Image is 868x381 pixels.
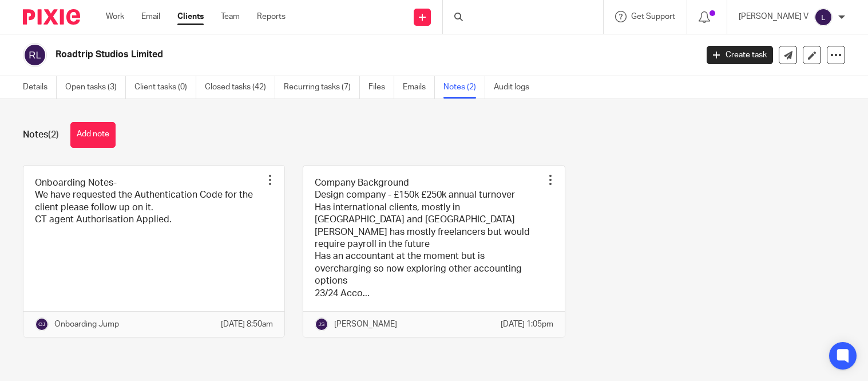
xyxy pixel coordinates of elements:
a: Create task [707,46,773,64]
img: svg%3E [35,317,49,331]
a: Reports [257,11,286,22]
p: Onboarding Jump [54,319,119,330]
a: Client tasks (0) [134,76,196,99]
a: Recurring tasks (7) [284,76,360,99]
p: [PERSON_NAME] [334,319,397,330]
a: Team [221,11,240,22]
a: Notes (2) [443,76,485,99]
a: Closed tasks (42) [205,76,275,99]
button: Add note [70,122,116,148]
p: [PERSON_NAME] V [739,11,808,22]
h2: Roadtrip Studios Limited [56,49,562,61]
img: svg%3E [315,317,328,331]
a: Email [141,11,160,22]
span: Get Support [631,13,675,21]
p: [DATE] 1:05pm [501,319,553,330]
a: Work [106,11,124,22]
h1: Notes [23,129,59,141]
img: Pixie [23,9,80,25]
p: [DATE] 8:50am [221,319,273,330]
img: svg%3E [814,8,833,26]
a: Audit logs [494,76,538,99]
a: Emails [403,76,435,99]
a: Files [368,76,394,99]
a: Open tasks (3) [65,76,126,99]
a: Clients [177,11,204,22]
span: (2) [48,130,59,139]
a: Details [23,76,57,99]
img: svg%3E [23,43,47,67]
